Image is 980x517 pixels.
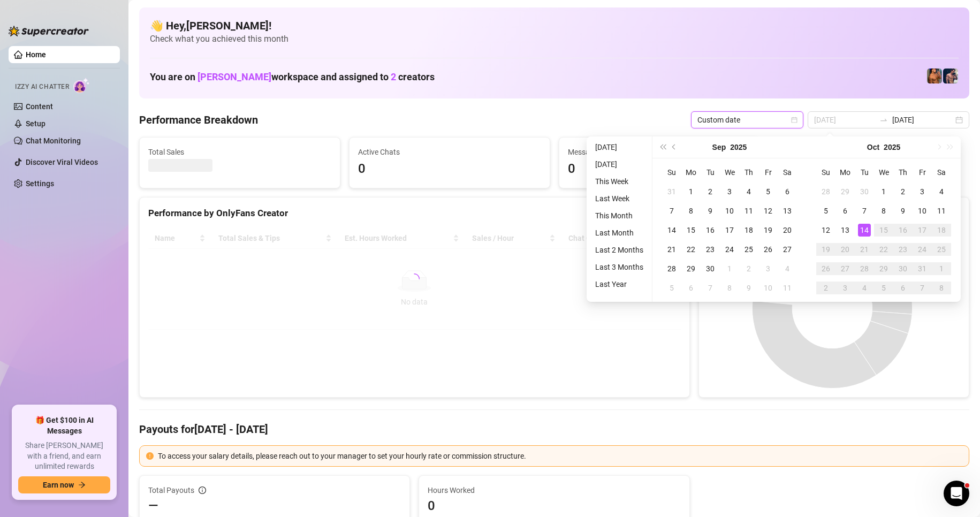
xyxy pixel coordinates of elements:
td: 2025-10-22 [874,240,893,259]
div: 12 [762,204,774,217]
span: Share [PERSON_NAME] with a friend, and earn unlimited rewards [18,440,110,472]
div: 11 [781,282,794,294]
span: Total Payouts [148,484,194,496]
td: 2025-10-15 [874,221,893,240]
div: 31 [916,262,929,275]
input: End date [892,114,953,126]
div: 29 [685,262,697,275]
td: 2025-09-16 [701,221,720,240]
span: Check what you achieved this month [150,33,959,45]
td: 2025-10-17 [913,221,932,240]
td: 2025-10-13 [835,221,855,240]
td: 2025-10-25 [932,240,951,259]
span: Izzy AI Chatter [15,82,69,92]
td: 2025-10-01 [874,182,893,201]
td: 2025-09-30 [855,182,874,201]
div: 8 [877,204,890,217]
td: 2025-09-22 [681,240,701,259]
td: 2025-09-26 [758,240,778,259]
div: 17 [723,224,736,237]
span: Earn now [43,481,74,489]
th: Su [662,163,681,182]
iframe: Intercom live chat [944,481,969,506]
li: Last Month [591,226,648,239]
td: 2025-10-04 [778,259,797,278]
img: AI Chatter [73,78,90,93]
li: Last 2 Months [591,244,648,256]
td: 2025-10-03 [758,259,778,278]
td: 2025-10-01 [720,259,739,278]
td: 2025-10-21 [855,240,874,259]
td: 2025-10-11 [778,278,797,298]
div: 22 [877,243,890,256]
div: 30 [704,262,717,275]
td: 2025-09-24 [720,240,739,259]
div: 10 [723,204,736,217]
div: 28 [858,262,871,275]
a: Discover Viral Videos [26,158,98,166]
td: 2025-09-07 [662,201,681,221]
div: 6 [897,282,909,294]
td: 2025-10-07 [855,201,874,221]
td: 2025-09-08 [681,201,701,221]
div: 2 [897,185,909,198]
button: Previous month (PageUp) [668,136,680,158]
span: swap-right [879,116,888,124]
span: arrow-right [78,481,86,489]
div: 14 [858,224,871,237]
td: 2025-10-05 [662,278,681,298]
div: 28 [819,185,832,198]
td: 2025-09-11 [739,201,758,221]
li: This Month [591,209,648,222]
div: 30 [858,185,871,198]
button: Earn nowarrow-right [18,476,110,493]
div: 20 [781,224,794,237]
li: Last Week [591,192,648,205]
a: Chat Monitoring [26,136,81,145]
div: 16 [704,224,717,237]
span: 0 [568,159,751,179]
div: 5 [877,282,890,294]
a: Settings [26,179,54,188]
h4: 👋 Hey, [PERSON_NAME] ! [150,18,959,33]
div: 25 [742,243,755,256]
td: 2025-11-08 [932,278,951,298]
td: 2025-09-02 [701,182,720,201]
div: 9 [742,282,755,294]
div: 15 [877,224,890,237]
th: Sa [932,163,951,182]
div: 28 [665,262,678,275]
td: 2025-10-26 [816,259,835,278]
span: 2 [391,71,396,82]
td: 2025-09-10 [720,201,739,221]
td: 2025-09-23 [701,240,720,259]
div: 11 [742,204,755,217]
input: Start date [814,114,875,126]
td: 2025-11-01 [932,259,951,278]
div: 22 [685,243,697,256]
td: 2025-10-08 [720,278,739,298]
td: 2025-10-09 [739,278,758,298]
div: To access your salary details, please reach out to your manager to set your hourly rate or commis... [158,450,962,462]
div: 1 [935,262,948,275]
a: Setup [26,119,45,128]
div: 3 [723,185,736,198]
div: 9 [897,204,909,217]
div: 30 [897,262,909,275]
div: 23 [704,243,717,256]
th: Tu [701,163,720,182]
div: 1 [723,262,736,275]
span: Messages Sent [568,146,751,158]
td: 2025-11-05 [874,278,893,298]
td: 2025-10-29 [874,259,893,278]
div: 3 [916,185,929,198]
td: 2025-10-03 [913,182,932,201]
th: Tu [855,163,874,182]
span: Custom date [697,112,797,128]
th: Th [739,163,758,182]
td: 2025-09-15 [681,221,701,240]
li: Last Year [591,278,648,291]
div: 15 [685,224,697,237]
td: 2025-10-14 [855,221,874,240]
div: 4 [781,262,794,275]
